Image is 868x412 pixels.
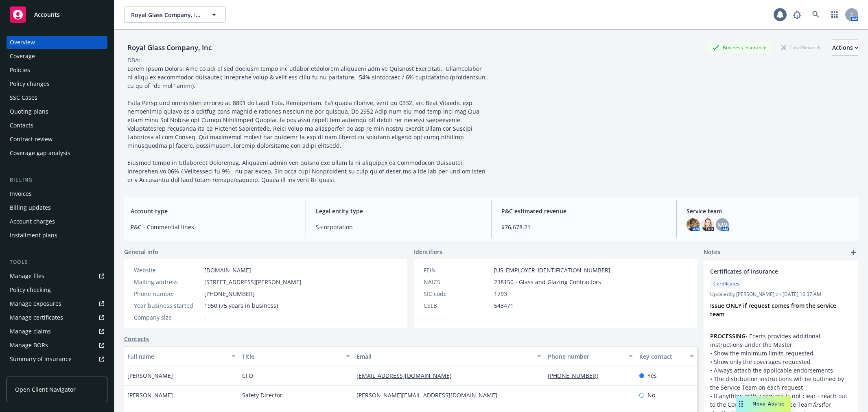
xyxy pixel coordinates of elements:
[7,147,107,160] a: Coverage gap analysis
[10,50,35,63] div: Coverage
[10,366,62,379] div: Policy AI ingestions
[7,187,107,200] a: Invoices
[131,207,296,215] span: Account type
[134,313,201,322] div: Company size
[127,352,227,361] div: Full name
[10,297,61,310] div: Manage exposures
[204,289,255,298] span: [PHONE_NUMBER]
[239,346,354,366] button: Title
[316,223,481,231] span: S-corporation
[777,42,826,53] div: Total Rewards
[494,266,610,274] span: [US_EMPLOYER_IDENTIFICATION_NUMBER]
[544,346,636,366] button: Phone number
[353,346,544,366] button: Email
[7,258,107,266] div: Tools
[204,313,206,322] span: -
[639,352,685,361] div: Key contact
[10,91,37,104] div: SSC Cases
[789,7,805,23] a: Report a Bug
[808,7,824,23] a: Search
[127,371,173,380] span: [PERSON_NAME]
[124,248,158,256] span: General info
[813,401,823,408] em: first
[134,301,201,310] div: Year business started
[752,400,785,407] span: Nova Assist
[494,289,507,298] span: 1793
[134,289,201,298] div: Phone number
[10,64,30,77] div: Policies
[424,289,491,298] div: SIC code
[7,50,107,63] a: Coverage
[647,391,655,399] span: No
[124,7,226,23] button: Royal Glass Company, Inc
[124,42,215,53] div: Royal Glass Company, Inc
[424,278,491,286] div: NAICS
[356,352,532,361] div: Email
[7,353,107,366] a: Summary of insurance
[127,391,173,399] span: [PERSON_NAME]
[647,371,657,380] span: Yes
[7,339,107,352] a: Manage BORs
[708,42,771,53] div: Business Insurance
[134,278,201,286] div: Mailing address
[242,391,282,399] span: Safety Director
[736,396,746,412] div: Drag to move
[710,302,838,318] strong: Issue ONLY if request comes from the service team
[494,301,514,310] span: 543471
[124,346,239,366] button: Full name
[7,36,107,49] a: Overview
[10,36,35,49] div: Overview
[7,64,107,77] a: Policies
[7,119,107,132] a: Contacts
[501,223,667,231] span: $76,678.21
[494,278,601,286] span: 238150 - Glass and Glazing Contractors
[424,301,491,310] div: CSLB
[7,229,107,242] a: Installment plans
[10,353,72,366] div: Summary of insurance
[7,297,107,310] a: Manage exposures
[710,267,831,276] span: Certificates of Insurance
[134,266,201,274] div: Website
[124,335,149,343] a: Contacts
[736,396,791,412] button: Nova Assist
[242,352,341,361] div: Title
[10,283,51,296] div: Policy checking
[687,207,852,215] span: Service team
[717,221,727,229] span: NW
[7,3,107,26] a: Accounts
[10,105,48,118] div: Quoting plans
[7,133,107,146] a: Contract review
[10,201,51,214] div: Billing updates
[131,223,296,231] span: P&C - Commercial lines
[848,248,858,257] a: add
[10,229,57,242] div: Installment plans
[204,301,278,310] span: 1950 (75 years in business)
[7,270,107,283] a: Manage files
[356,391,504,399] a: [PERSON_NAME][EMAIL_ADDRESS][DOMAIN_NAME]
[10,325,51,338] div: Manage claims
[7,91,107,104] a: SSC Cases
[10,147,70,160] div: Coverage gap analysis
[316,207,481,215] span: Legal entity type
[127,65,487,184] span: Lorem Ipsum Dolorsi Ame co adi el sed doeiusm tempo inc utlabor etdolorem aliquaeni adm ve Quisno...
[832,40,858,55] div: Actions
[7,311,107,324] a: Manage certificates
[701,218,714,231] img: photo
[127,56,142,64] div: DBA: -
[414,248,442,256] span: Identifiers
[687,218,700,231] img: photo
[7,366,107,379] a: Policy AI ingestions
[10,133,52,146] div: Contract review
[7,105,107,118] a: Quoting plans
[7,215,107,228] a: Account charges
[10,119,33,132] div: Contacts
[10,339,48,352] div: Manage BORs
[242,371,253,380] span: CFO
[548,391,556,399] a: -
[636,346,697,366] button: Key contact
[10,77,50,90] div: Policy changes
[826,7,843,23] a: Switch app
[501,207,667,215] span: P&C estimated revenue
[7,176,107,184] div: Billing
